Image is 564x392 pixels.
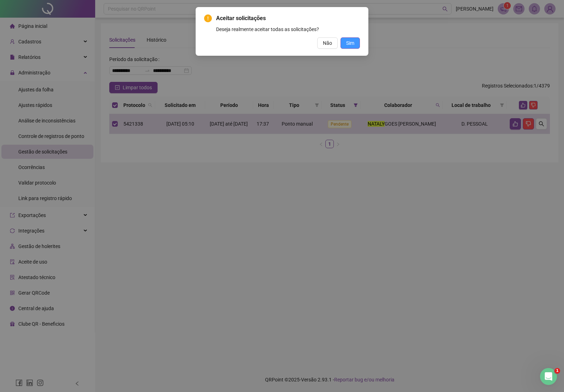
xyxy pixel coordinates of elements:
[216,25,360,33] div: Deseja realmente aceitar todas as solicitações?
[323,39,332,47] span: Não
[540,368,557,385] iframe: Intercom live chat
[204,14,212,22] span: exclamation-circle
[554,368,560,374] span: 1
[341,37,360,49] button: Sim
[317,37,338,49] button: Não
[216,14,360,23] span: Aceitar solicitações
[346,39,354,47] span: Sim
